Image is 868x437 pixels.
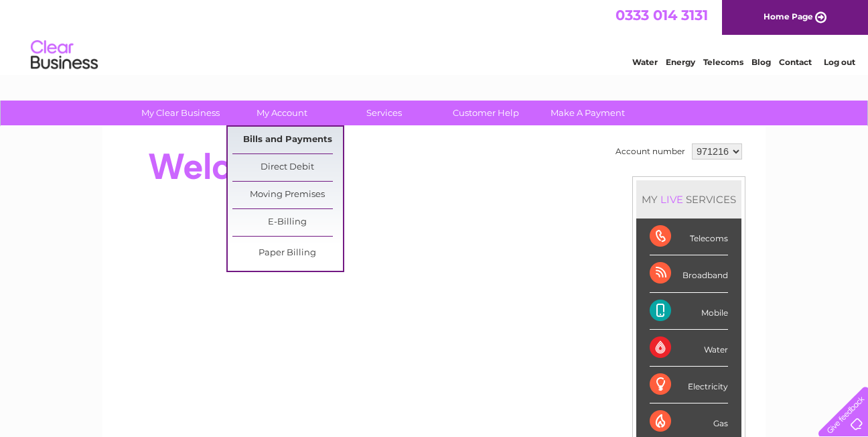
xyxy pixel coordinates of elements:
a: Services [329,101,439,125]
div: Telecoms [650,218,728,255]
a: Customer Help [431,101,541,125]
a: My Account [227,101,338,125]
a: Contact [779,57,812,67]
div: LIVE [658,193,686,206]
a: Water [632,57,658,67]
div: Clear Business is a trading name of Verastar Limited (registered in [GEOGRAPHIC_DATA] No. 3667643... [119,7,751,65]
a: 0333 014 3131 [616,7,708,23]
div: Mobile [650,293,728,330]
a: My Clear Business [125,101,236,125]
a: Make A Payment [532,101,643,125]
a: Paper Billing [232,240,343,267]
div: MY SERVICES [636,180,741,218]
a: Energy [666,57,695,67]
div: Water [650,330,728,367]
a: Log out [824,57,855,67]
a: Moving Premises [232,182,343,208]
a: Bills and Payments [232,127,343,153]
td: Account number [612,140,689,163]
a: Blog [751,57,771,67]
div: Broadband [650,255,728,292]
a: Direct Debit [232,154,343,181]
a: E-Billing [232,209,343,236]
img: logo.png [30,35,98,76]
a: Telecoms [703,57,743,67]
div: Electricity [650,367,728,403]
